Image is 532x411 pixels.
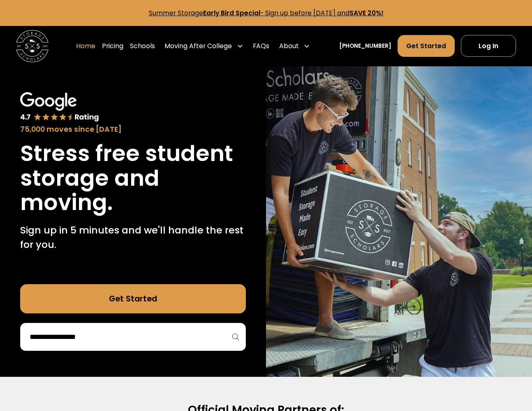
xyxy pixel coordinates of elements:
[76,35,95,57] a: Home
[20,223,246,252] p: Sign up in 5 minutes and we'll handle the rest for you.
[349,9,384,17] strong: SAVE 20%!
[20,124,246,135] div: 75,000 moves since [DATE]
[461,35,516,57] a: Log In
[279,41,299,51] div: About
[20,284,246,313] a: Get Started
[276,35,313,57] div: About
[20,141,246,215] h1: Stress free student storage and moving.
[161,35,246,57] div: Moving After College
[130,35,155,57] a: Schools
[16,30,48,62] a: home
[253,35,269,57] a: FAQs
[339,42,391,51] a: [PHONE_NUMBER]
[164,41,232,51] div: Moving After College
[16,30,48,62] img: Storage Scholars main logo
[102,35,123,57] a: Pricing
[266,66,532,377] img: Storage Scholars makes moving and storage easy.
[398,35,454,57] a: Get Started
[203,9,260,17] strong: Early Bird Special
[149,9,384,17] a: Summer StorageEarly Bird Special- Sign up before [DATE] andSAVE 20%!
[20,92,99,123] img: Google 4.7 star rating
